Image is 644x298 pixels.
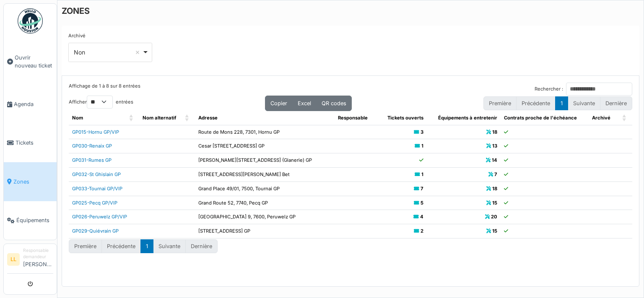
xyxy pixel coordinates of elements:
button: Remove item: 'false' [133,48,142,57]
td: [STREET_ADDRESS][PERSON_NAME] Bet [195,167,335,181]
span: Équipements [16,216,53,224]
div: Affichage de 1 à 8 sur 8 entrées [69,83,140,96]
td: [GEOGRAPHIC_DATA] 9, 7600, Peruwelz GP [195,210,335,224]
b: 1 [421,171,423,177]
a: Agenda [4,85,57,124]
a: GP015-Hornu GP/VIP [72,129,119,135]
span: Nom [72,115,83,121]
b: 5 [421,200,423,206]
button: Excel [292,96,317,111]
button: QR codes [316,96,352,111]
td: Grand Route 52, 7740, Pecq GP [195,196,335,210]
nav: pagination [69,239,218,253]
a: GP029-Quiévrain GP [72,228,119,234]
b: 1 [421,143,423,149]
b: 18 [492,129,497,135]
td: Grand Place 49/01, 7500, Tournai GP [195,181,335,196]
button: 1 [140,239,153,253]
td: [STREET_ADDRESS] GP [195,224,335,238]
span: Équipements à entretenir [438,115,497,121]
span: Nom alternatif: Activate to sort [185,111,190,125]
a: Équipements [4,201,57,240]
a: GP025-Pecq GP/VIP [72,200,117,206]
li: [PERSON_NAME] [23,247,53,272]
b: 15 [492,228,497,234]
h6: ZONES [62,6,90,16]
span: Archivé [592,115,610,121]
span: Nom: Activate to sort [129,111,134,125]
b: 15 [492,200,497,206]
a: GP031-Rumes GP [72,157,112,163]
span: Zones [13,178,53,186]
span: Ouvrir nouveau ticket [15,54,53,70]
a: Ouvrir nouveau ticket [4,38,57,85]
td: Cesar [STREET_ADDRESS] GP [195,139,335,153]
a: Zones [4,162,57,201]
span: Nom alternatif [143,115,176,121]
span: Tickets ouverts [387,115,423,121]
a: GP032-St Ghislain GP [72,171,121,177]
b: 2 [421,228,423,234]
label: Archivé [68,32,86,39]
label: Rechercher : [535,86,563,93]
label: Afficher entrées [69,96,133,109]
b: 14 [492,157,497,163]
span: Excel [298,100,311,106]
span: Responsable [338,115,368,121]
img: Badge_color-CXgf-gQk.svg [18,8,43,34]
b: 20 [491,214,497,220]
td: [PERSON_NAME][STREET_ADDRESS] (Glanerie) GP [195,153,335,168]
a: GP026-Peruwelz GP/VIP [72,214,127,220]
nav: pagination [483,96,632,110]
button: Copier [265,96,293,111]
b: 3 [421,129,423,135]
select: Afficherentrées [87,96,113,109]
span: Tickets [16,139,53,147]
span: Agenda [14,100,53,108]
b: 7 [421,186,423,192]
b: 4 [420,214,423,220]
a: Tickets [4,124,57,162]
div: Responsable demandeur [23,247,53,260]
div: Non [74,48,142,57]
a: GP033-Tournai GP/VIP [72,186,122,192]
span: Archivé: Activate to sort [622,111,627,125]
a: GP030-Renaix GP [72,143,112,149]
span: Contrats proche de l'échéance [504,115,577,121]
li: LL [7,253,20,266]
a: LL Responsable demandeur[PERSON_NAME] [7,247,53,274]
span: Adresse [198,115,218,121]
b: 13 [492,143,497,149]
button: 1 [555,96,568,110]
span: Copier [270,100,287,106]
b: 7 [494,171,497,177]
td: Route de Mons 228, 7301, Hornu GP [195,125,335,139]
span: QR codes [322,100,346,106]
b: 18 [492,186,497,192]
